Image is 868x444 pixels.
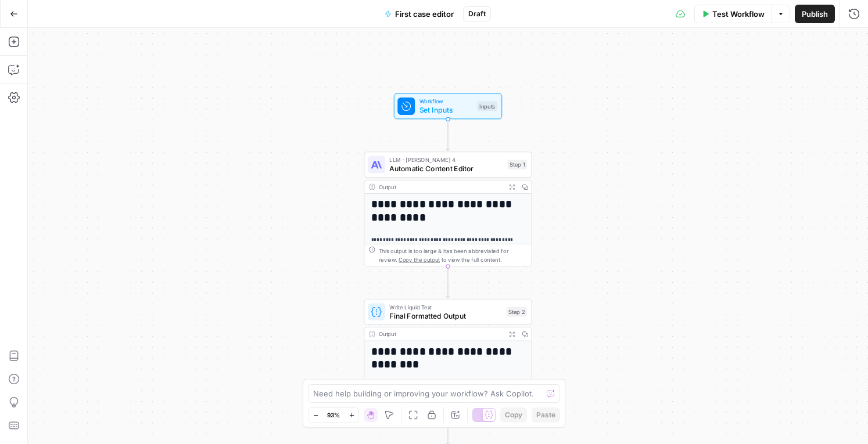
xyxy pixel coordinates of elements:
[795,5,835,23] button: Publish
[694,5,772,23] button: Test Workflow
[532,407,560,423] button: Paste
[507,307,527,317] div: Step 2
[712,8,765,20] span: Test Workflow
[378,5,461,23] button: First case editor
[419,104,473,115] span: Set Inputs
[379,330,503,338] div: Output
[389,302,502,311] span: Write Liquid Text
[389,156,503,164] span: LLM · [PERSON_NAME] 4
[379,182,503,191] div: Output
[364,93,532,120] div: WorkflowSet InputsInputs
[389,311,502,322] span: Final Formatted Output
[505,410,522,420] span: Copy
[446,119,450,151] g: Edge from start to step_1
[468,9,486,19] span: Draft
[536,410,555,420] span: Paste
[477,102,497,111] div: Inputs
[327,410,340,420] span: 93%
[446,266,450,298] g: Edge from step_1 to step_2
[389,163,503,174] span: Automatic Content Editor
[802,8,828,20] span: Publish
[500,407,527,423] button: Copy
[419,97,473,106] span: Workflow
[379,246,528,263] div: This output is too large & has been abbreviated for review. to view the full content.
[395,8,454,20] span: First case editor
[399,256,440,262] span: Copy the output
[508,160,528,169] div: Step 1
